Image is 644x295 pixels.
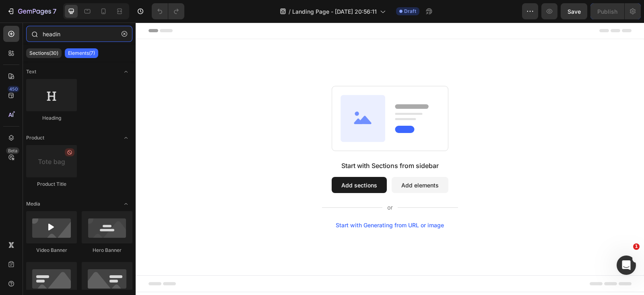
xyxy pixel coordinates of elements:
iframe: Intercom live chat [617,256,636,275]
p: 7 [53,6,56,16]
div: Beta [6,147,19,154]
div: Start with Sections from sidebar [206,138,303,148]
button: Add sections [196,154,251,170]
span: / [289,7,291,16]
span: 1 [633,243,640,250]
span: Toggle open [120,197,132,210]
span: Product [26,134,44,141]
iframe: Design area [136,23,644,295]
span: Text [26,68,36,75]
input: Search Sections & Elements [26,26,132,42]
div: Video Banner [26,247,77,254]
div: Undo/Redo [152,3,184,19]
span: Draft [404,8,416,15]
button: Publish [590,3,624,19]
button: Save [561,3,587,19]
div: Hero Banner [82,247,132,254]
div: Product Title [26,181,77,188]
p: Elements(7) [68,50,95,56]
span: Toggle open [120,65,132,78]
span: Media [26,200,40,208]
div: Publish [597,7,617,16]
div: 450 [8,86,19,92]
div: Heading [26,114,77,122]
div: Start with Generating from URL or image [200,199,308,206]
span: Toggle open [120,131,132,144]
button: Add elements [256,154,313,170]
span: Save [568,8,581,15]
button: 7 [3,3,60,19]
span: Landing Page - [DATE] 20:56:11 [292,7,377,16]
p: Sections(30) [29,50,58,56]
